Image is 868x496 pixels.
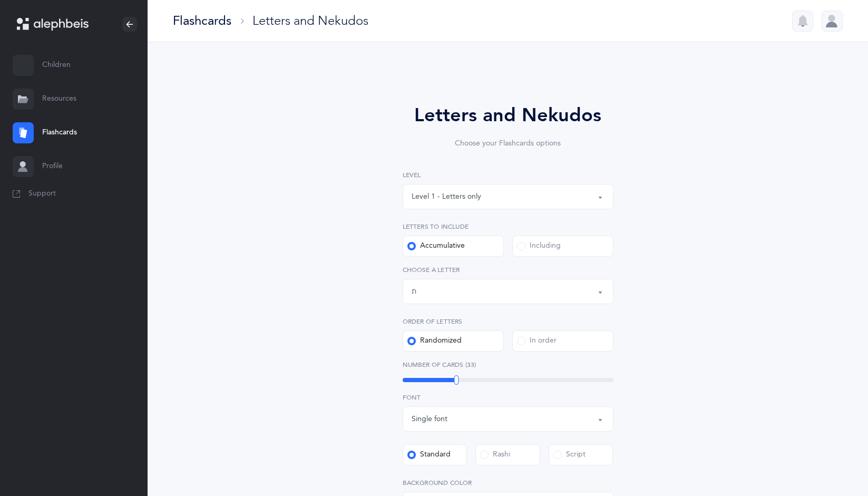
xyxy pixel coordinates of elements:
div: Script [553,450,586,460]
label: Letters to include [403,222,613,231]
label: Background color [403,478,613,488]
div: Including [517,241,561,251]
label: Choose a letter [403,265,613,275]
label: Number of Cards (33) [403,360,613,369]
label: Order of letters [403,317,613,326]
button: Level 1 - Letters only [403,184,613,209]
div: Randomized [407,336,462,346]
div: Level 1 - Letters only [412,191,481,202]
div: Flashcards [173,12,231,30]
div: Choose your Flashcards options [373,138,643,149]
div: Single font [412,414,447,425]
div: Rashi [480,450,510,460]
label: Font [403,393,613,402]
button: Single font [403,406,613,432]
button: ת [403,279,613,304]
label: Level [403,170,613,180]
div: Standard [407,450,451,460]
div: Letters and Nekudos [373,101,643,130]
div: In order [517,336,557,346]
div: Letters and Nekudos [252,12,368,30]
div: Accumulative [407,241,465,251]
iframe: Drift Widget Chat Controller [815,443,855,483]
span: Support [28,189,56,199]
div: ת [412,286,416,297]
